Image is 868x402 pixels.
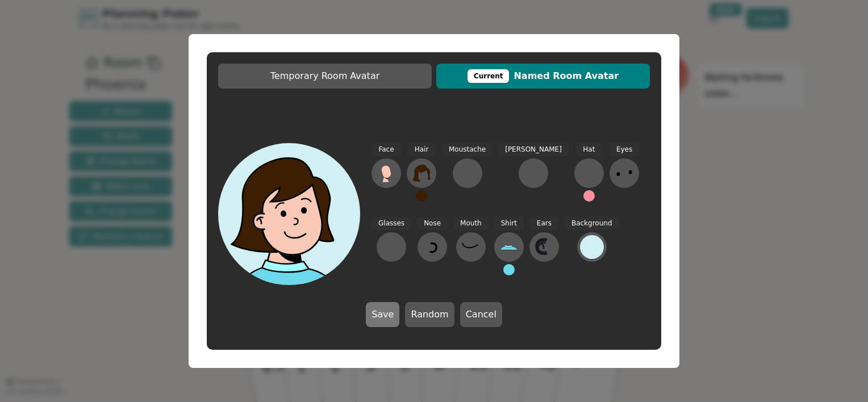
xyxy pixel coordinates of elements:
[436,64,650,89] button: CurrentNamed Room Avatar
[610,143,639,156] span: Eyes
[218,64,432,89] button: Temporary Room Avatar
[494,217,524,230] span: Shirt
[366,302,399,327] button: Save
[405,302,454,327] button: Random
[453,217,489,230] span: Mouth
[565,217,619,230] span: Background
[408,143,436,156] span: Hair
[372,217,411,230] span: Glasses
[224,69,426,83] span: Temporary Room Avatar
[417,217,448,230] span: Nose
[576,143,602,156] span: Hat
[468,69,510,83] div: This avatar will be displayed in dedicated rooms
[372,143,400,156] span: Face
[442,69,644,83] span: Named Room Avatar
[442,143,493,156] span: Moustache
[460,302,502,327] button: Cancel
[498,143,569,156] span: [PERSON_NAME]
[530,217,558,230] span: Ears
